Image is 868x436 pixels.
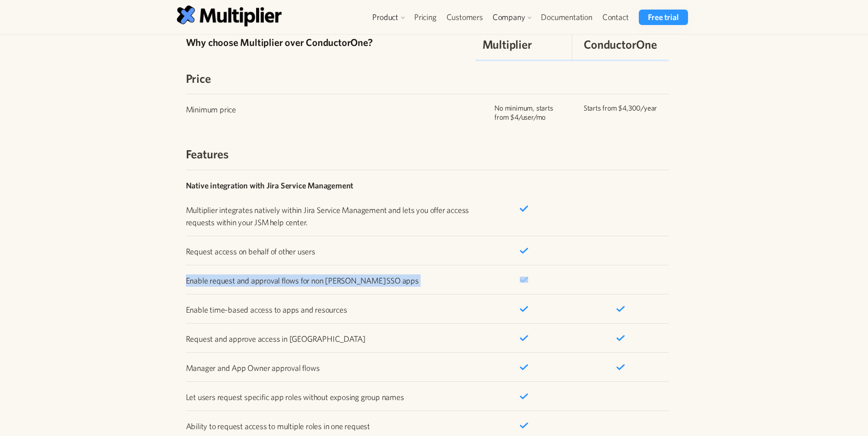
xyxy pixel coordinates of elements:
[372,12,398,23] div: Product
[488,10,536,25] div: Company
[186,146,669,162] h3: Features
[186,35,373,50] div: Why choose Multiplier over ConductorOne?
[494,103,553,122] div: No minimum, starts from $4/user/mo
[639,10,688,25] a: Free trial
[493,12,525,23] div: Company
[584,103,657,112] div: Starts from $4,300/year
[186,70,669,86] h3: Price
[186,274,476,287] p: Enable request and approval flows for non [PERSON_NAME] SSO apps
[536,10,597,25] a: Documentation
[597,10,634,25] a: Contact
[368,10,409,25] div: Product
[409,10,442,25] a: Pricing
[186,245,476,258] p: Request access on behalf of other users
[584,36,657,52] h3: ConductorOne
[186,103,476,116] p: Minimum price
[186,391,476,403] p: Let users request specific app roles without exposing group names
[186,179,476,228] p: ‍ Multiplier integrates natively within Jira Service Management and lets you offer access request...
[186,362,476,374] p: Manager and App Owner approval flows
[483,36,532,52] h3: Multiplier
[186,420,476,432] p: Ability to request access to multiple roles in one request
[186,304,476,316] p: Enable time-based access to apps and resources
[186,181,354,190] strong: Native integration with Jira Service Management
[442,10,488,25] a: Customers
[186,333,476,345] p: Request and approve access in [GEOGRAPHIC_DATA]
